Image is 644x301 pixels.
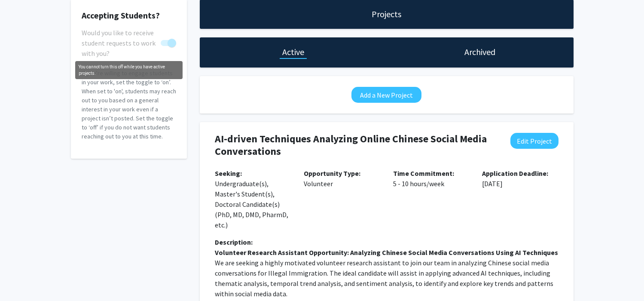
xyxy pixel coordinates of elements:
span: Would you like to receive student requests to work with you? [82,28,157,58]
h1: Archived [464,46,495,58]
p: Volunteer [304,168,380,189]
p: If you’re willing to engage students in your work, set the toggle to ‘on’. When set to 'on', stud... [82,69,176,141]
p: We are seeking a highly motivated volunteer research assistant to join our team in analyzing Chin... [215,258,559,299]
iframe: Chat [6,262,37,295]
b: Opportunity Type: [304,169,360,178]
div: You cannot turn this off while you have active projects. [82,28,176,48]
h2: Accepting Students? [82,10,176,21]
div: You cannot turn this off while you have active projects. [75,61,183,79]
b: Application Deadline: [482,169,548,178]
p: Undergraduate(s), Master's Student(s), Doctoral Candidate(s) (PhD, MD, DMD, PharmD, etc.) [215,168,291,230]
h1: Active [282,46,304,58]
strong: Volunteer Research Assistant Opportunity: Analyzing Chinese Social Media Conversations Using AI T... [215,248,558,257]
p: 5 - 10 hours/week [393,168,470,189]
p: [DATE] [482,168,559,189]
button: Add a New Project [351,87,421,103]
button: Edit Project [510,133,559,149]
b: Seeking: [215,169,242,178]
h1: Projects [372,8,401,20]
h4: AI-driven Techniques Analyzing Online Chinese Social Media Conversations [215,133,497,158]
b: Time Commitment: [393,169,454,178]
div: Description: [215,237,559,247]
